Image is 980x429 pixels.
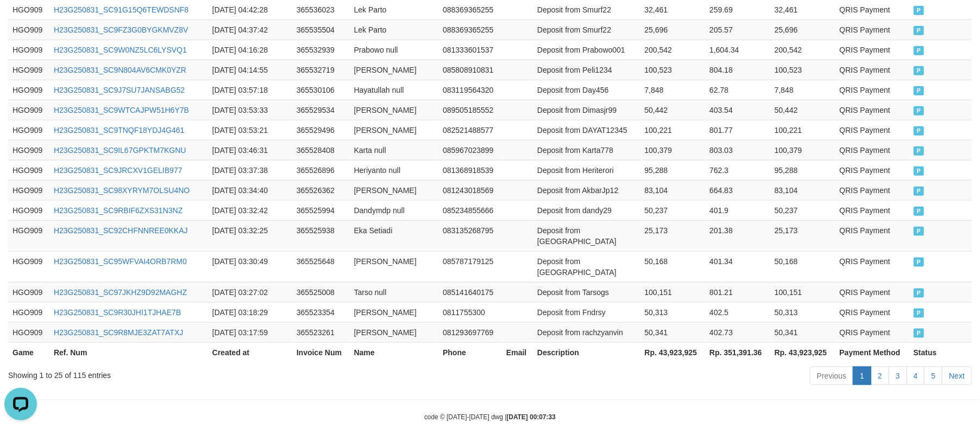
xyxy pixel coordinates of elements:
a: H23G250831_SC9WTCAJPW51H6Y7B [54,106,189,114]
td: 081368918539 [438,160,502,180]
td: [PERSON_NAME] [350,60,439,80]
td: 365532719 [292,60,350,80]
td: [DATE] 03:46:31 [208,140,292,160]
th: Status [909,342,972,362]
a: H23G250831_SC9J7SU7JANSABG52 [54,86,185,94]
td: QRIS Payment [835,60,909,80]
span: PAID [914,6,925,15]
td: 365530106 [292,80,350,100]
td: 083119564320 [438,80,502,100]
td: [DATE] 03:30:49 [208,251,292,282]
span: PAID [914,126,925,136]
td: HGO909 [8,120,49,140]
span: PAID [914,289,925,298]
td: 100,151 [640,282,706,302]
td: Deposit from Dimasjr99 [533,100,640,120]
a: H23G250831_SC9IL67GPKTM7KGNU [54,146,186,155]
td: 762.3 [705,160,770,180]
td: 25,696 [770,20,835,40]
td: [DATE] 03:32:42 [208,200,292,220]
td: Deposit from DAYAT12345 [533,120,640,140]
td: 100,379 [770,140,835,160]
td: Deposit from dandy29 [533,200,640,220]
td: 403.54 [705,100,770,120]
td: Deposit from Fndrsy [533,302,640,322]
td: Deposit from Prabowo001 [533,40,640,60]
td: HGO909 [8,20,49,40]
th: Ref. Num [49,342,208,362]
span: PAID [914,207,925,216]
td: Prabowo null [350,40,439,60]
td: [DATE] 04:14:55 [208,60,292,80]
td: 50,237 [640,200,706,220]
td: QRIS Payment [835,322,909,342]
td: QRIS Payment [835,80,909,100]
td: QRIS Payment [835,20,909,40]
a: H23G250831_SC98XYRYM7OLSU4NO [54,186,190,195]
td: 83,104 [770,180,835,200]
td: 664.83 [705,180,770,200]
td: 089505185552 [438,100,502,120]
td: HGO909 [8,322,49,342]
td: HGO909 [8,140,49,160]
td: 365525994 [292,200,350,220]
td: 803.03 [705,140,770,160]
td: QRIS Payment [835,200,909,220]
td: 081333601537 [438,40,502,60]
td: Deposit from [GEOGRAPHIC_DATA] [533,220,640,251]
td: [DATE] 03:53:21 [208,120,292,140]
td: [DATE] 03:53:33 [208,100,292,120]
span: PAID [914,66,925,75]
th: Description [533,342,640,362]
td: Deposit from Heriterori [533,160,640,180]
a: 4 [907,367,925,385]
td: QRIS Payment [835,160,909,180]
td: 365532939 [292,40,350,60]
td: 804.18 [705,60,770,80]
td: 25,173 [770,220,835,251]
td: QRIS Payment [835,220,909,251]
td: Deposit from rachzyanvin [533,322,640,342]
td: 365525008 [292,282,350,302]
td: 7,848 [640,80,706,100]
td: 365529534 [292,100,350,120]
td: [DATE] 03:37:38 [208,160,292,180]
td: [PERSON_NAME] [350,180,439,200]
td: 50,442 [770,100,835,120]
td: 100,221 [770,120,835,140]
td: 201.38 [705,220,770,251]
a: H23G250831_SC9JRCXV1GELIB977 [54,166,183,175]
td: Tarso null [350,282,439,302]
td: QRIS Payment [835,40,909,60]
a: H23G250831_SC9TNQF18YDJ4G461 [54,126,184,135]
td: [DATE] 04:37:42 [208,20,292,40]
td: 083135268795 [438,220,502,251]
td: Karta null [350,140,439,160]
td: 402.73 [705,322,770,342]
a: H23G250831_SC95WFVAI4ORB7RM0 [54,257,187,266]
td: [PERSON_NAME] [350,251,439,282]
a: H23G250831_SC9W0NZ5LC6LYSVQ1 [54,46,187,54]
td: HGO909 [8,200,49,220]
a: 1 [853,367,871,385]
td: HGO909 [8,220,49,251]
span: PAID [914,309,925,318]
td: HGO909 [8,302,49,322]
a: H23G250831_SC9R30JHI1TJHAE7B [54,308,181,317]
td: [DATE] 03:32:25 [208,220,292,251]
a: Previous [810,367,853,385]
td: HGO909 [8,60,49,80]
span: PAID [914,26,925,35]
th: Rp. 43,923,925 [770,342,835,362]
span: PAID [914,86,925,95]
div: Showing 1 to 25 of 115 entries [8,366,400,381]
td: [DATE] 03:57:18 [208,80,292,100]
span: PAID [914,258,925,267]
td: 365523354 [292,302,350,322]
td: 100,523 [640,60,706,80]
span: PAID [914,146,925,156]
td: HGO909 [8,180,49,200]
span: PAID [914,187,925,196]
td: [DATE] 03:34:40 [208,180,292,200]
a: H23G250831_SC92CHFNNREE0KKAJ [54,226,188,235]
